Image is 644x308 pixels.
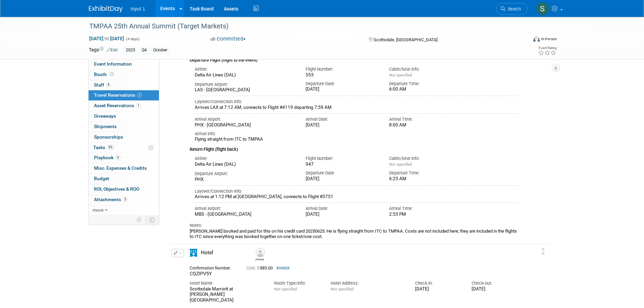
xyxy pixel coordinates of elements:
div: Arrival Date: [306,116,379,122]
div: TMPAA 25th Annual Summit (Target Markets) [87,20,517,32]
div: PHX [195,177,296,183]
a: more [89,205,159,215]
span: Sponsorships [94,134,123,140]
div: [DATE] [415,286,461,292]
span: more [93,207,103,213]
div: Airline: [195,66,296,72]
span: [DATE] [DATE] [89,35,124,42]
div: Q4 [140,47,149,54]
div: Flight Number: [306,66,379,72]
a: Attachments5 [89,195,159,205]
i: Hotel [190,249,197,257]
span: 5 [137,93,142,98]
div: Departure Time: [389,81,462,87]
img: Rene Bayani [256,248,265,257]
i: Click and drag to move item [542,248,545,255]
div: Check-in: [415,280,461,286]
div: Scottsdale Marriott at [PERSON_NAME][GEOGRAPHIC_DATA] [190,286,264,303]
div: 947 [306,162,379,167]
div: Rene Bayani [256,257,264,261]
div: Departure Airport: [195,171,296,177]
div: LAS - [GEOGRAPHIC_DATA] [195,87,296,93]
a: Event Information [89,59,159,69]
div: Flying straight from ITC to TMPAA [195,137,518,142]
a: Search [496,3,527,15]
div: Cabin/Seat Info: [389,156,462,162]
span: Not specified [389,73,412,77]
div: Delta Air Lines (DAL) [195,72,296,78]
div: Flight Number: [306,156,379,162]
span: Playbook [94,155,120,160]
span: Tasks [93,145,114,150]
div: Arrives at 1:12 PM at [GEOGRAPHIC_DATA], connects to Flight #3751 [195,194,518,200]
div: Hotel Address: [331,280,405,286]
td: Toggle Event Tabs [145,215,159,224]
div: Check-out: [472,280,518,286]
div: Hotel Name: [190,280,264,286]
span: Staff [94,82,111,88]
a: Misc. Expenses & Credits [89,163,159,173]
div: 2:53 PM [389,212,462,217]
div: Arrival Time: [389,206,462,212]
div: Room Type/Info: [274,280,320,286]
div: [DATE] [306,87,379,92]
span: 5 [123,197,128,202]
a: Playbook9 [89,153,159,163]
a: ROI, Objectives & ROO [89,184,159,194]
div: Arrival Date: [306,206,379,212]
span: Travel Reservations [94,92,142,98]
div: [DATE] [306,212,379,217]
div: Return Flight (flight back) [190,142,518,153]
div: Layover/Connection Info: [195,188,518,194]
a: Booth [89,70,159,80]
a: Staff4 [89,80,159,90]
div: Arrival Airport: [195,206,296,212]
div: October [151,47,169,54]
div: Delta Air Lines (DAL) [195,162,296,167]
a: Budget [89,174,159,184]
div: [PERSON_NAME] booked and paid for this on his credit card 20250625. He is flying straight from IT... [190,229,518,240]
span: 9 [115,155,120,160]
div: Confirmation Number: [190,264,236,271]
a: Shipments [89,122,159,132]
span: Giveaways [94,113,116,119]
span: 0% [107,145,114,150]
span: Search [505,6,521,11]
span: Booth not reserved yet [109,72,115,77]
a: Invoice [277,266,290,270]
div: Airline: [195,156,296,162]
button: Committed [208,35,248,43]
span: to [103,36,110,41]
span: ROI, Objectives & ROO [94,186,139,192]
div: Layover/Connection Info: [195,99,518,105]
div: Arrival Airport: [195,116,296,122]
div: [DATE] [306,122,379,128]
div: [DATE] [306,176,379,182]
a: Giveaways [89,111,159,121]
div: In-Person [541,37,557,42]
a: Sponsorships [89,132,159,142]
span: Scottsdale, [GEOGRAPHIC_DATA] [374,37,437,42]
div: 6:25 AM [389,176,462,182]
div: Event Rating [538,46,556,50]
span: Hotel [201,250,213,256]
img: Susan Stout [536,2,549,15]
td: Tags [89,46,118,54]
div: Arrives LAX at 7:12 AM, connects to Flight #4119 departing 7:59 AM [195,105,518,111]
span: Booth [94,72,115,77]
span: Cost: $ [246,266,260,270]
span: Input 1 [131,6,145,11]
span: Not specified [389,162,412,167]
span: (4 days) [125,37,140,41]
td: Personalize Event Tab Strip [134,215,145,224]
a: Tasks0% [89,143,159,153]
span: 4 [106,82,111,87]
div: Cabin/Seat Info: [389,66,462,72]
div: Departure Date: [306,170,379,176]
a: Travel Reservations5 [89,90,159,100]
div: [DATE] [472,286,518,292]
div: Notes: [190,222,518,229]
span: Attachments [94,197,128,202]
span: 885.00 [246,266,276,270]
div: MBS - [GEOGRAPHIC_DATA] [195,212,296,217]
